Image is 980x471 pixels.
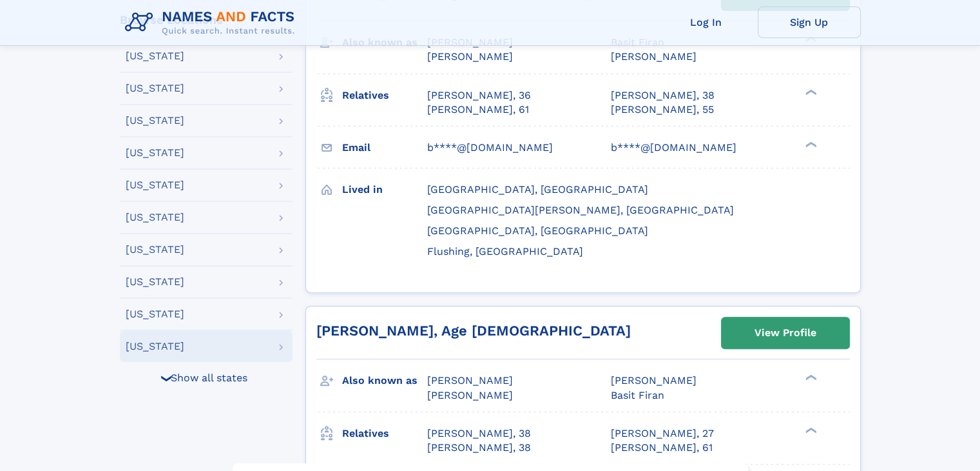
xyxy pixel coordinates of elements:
[803,374,818,382] div: ❯
[126,212,184,223] div: [US_STATE]
[126,180,184,190] div: [US_STATE]
[342,137,427,159] h3: Email
[316,323,631,339] a: [PERSON_NAME], Age [DEMOGRAPHIC_DATA]
[611,374,697,386] span: [PERSON_NAME]
[120,362,293,393] div: Show all states
[120,5,305,40] img: Logo Names and Facts
[126,277,184,287] div: [US_STATE]
[126,245,184,255] div: [US_STATE]
[611,88,715,103] a: [PERSON_NAME], 38
[126,115,184,126] div: [US_STATE]
[427,88,531,103] a: [PERSON_NAME], 36
[754,318,816,348] div: View Profile
[427,441,531,455] a: [PERSON_NAME], 38
[427,426,531,441] a: [PERSON_NAME], 38
[803,426,818,434] div: ❯
[758,6,861,38] a: Sign Up
[722,317,849,348] a: View Profile
[342,423,427,445] h3: Relatives
[427,225,648,237] span: [GEOGRAPHIC_DATA], [GEOGRAPHIC_DATA]
[342,370,427,392] h3: Also known as
[126,309,184,319] div: [US_STATE]
[803,88,818,96] div: ❯
[427,389,513,401] span: [PERSON_NAME]
[803,140,818,148] div: ❯
[427,204,734,216] span: [GEOGRAPHIC_DATA][PERSON_NAME], [GEOGRAPHIC_DATA]
[611,50,697,63] span: [PERSON_NAME]
[427,183,648,195] span: [GEOGRAPHIC_DATA], [GEOGRAPHIC_DATA]
[126,51,184,61] div: [US_STATE]
[611,426,714,441] a: [PERSON_NAME], 27
[655,6,758,38] a: Log In
[342,179,427,201] h3: Lived in
[342,85,427,106] h3: Relatives
[126,341,184,352] div: [US_STATE]
[611,389,664,401] span: Basit Firan
[427,103,529,117] a: [PERSON_NAME], 61
[159,374,174,382] div: ❯
[126,148,184,158] div: [US_STATE]
[126,83,184,94] div: [US_STATE]
[611,441,713,455] a: [PERSON_NAME], 61
[427,374,513,386] span: [PERSON_NAME]
[427,50,513,63] span: [PERSON_NAME]
[611,103,714,117] a: [PERSON_NAME], 55
[427,245,583,257] span: Flushing, [GEOGRAPHIC_DATA]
